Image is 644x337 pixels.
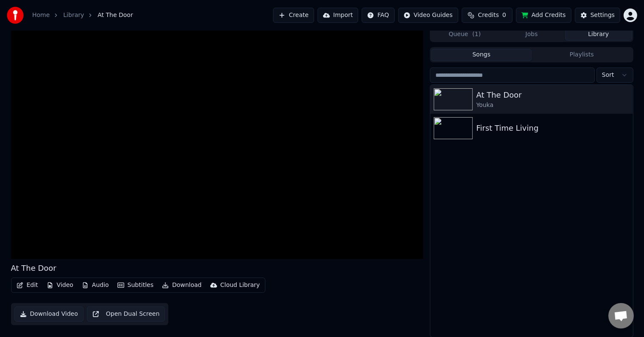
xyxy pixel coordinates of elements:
img: youka [7,7,24,24]
a: Library [63,11,84,20]
span: 0 [502,11,506,20]
button: Audio [78,279,112,291]
a: Home [32,11,50,20]
span: At The Door [98,11,133,20]
button: Songs [431,49,532,61]
div: Youka [476,101,629,110]
button: Video Guides [398,8,458,23]
span: ( 1 ) [472,30,481,39]
div: At The Door [11,262,56,274]
button: Create [273,8,314,23]
button: Download [159,279,205,291]
button: Video [43,279,77,291]
span: Credits [478,11,499,20]
button: Credits0 [462,8,513,23]
button: FAQ [362,8,394,23]
div: First Time Living [476,122,629,134]
div: Cloud Library [220,281,260,289]
span: Sort [602,71,614,79]
div: Open chat [608,303,634,329]
button: Queue [431,28,498,41]
button: Settings [575,8,620,23]
nav: breadcrumb [32,11,133,20]
div: Settings [591,11,615,20]
button: Download Video [14,306,84,322]
button: Jobs [498,28,565,41]
button: Import [318,8,358,23]
button: Playlists [532,49,632,61]
button: Add Credits [516,8,572,23]
button: Open Dual Screen [87,306,165,322]
button: Library [565,28,632,41]
button: Edit [13,279,42,291]
div: At The Door [476,89,629,101]
button: Subtitles [114,279,157,291]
